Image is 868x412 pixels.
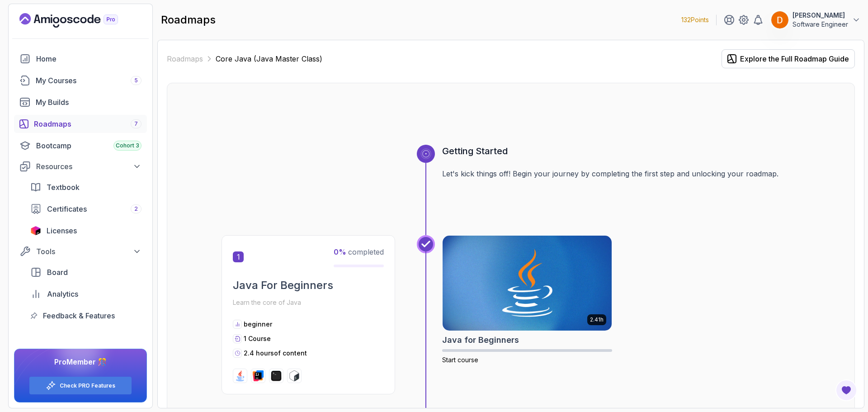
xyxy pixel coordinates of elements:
[14,50,147,68] a: home
[443,236,612,331] img: Java for Beginners card
[244,335,271,342] span: 1 Course
[244,320,272,329] p: beginner
[134,120,138,128] span: 7
[835,379,857,401] button: Open Feedback Button
[681,15,709,24] p: 132 Points
[47,225,77,236] span: Licenses
[740,53,849,64] div: Explore the Full Roadmap Guide
[25,200,147,218] a: certificates
[233,251,244,262] span: 1
[289,370,300,381] img: bash logo
[14,243,147,260] button: Tools
[14,137,147,155] a: bootcamp
[36,97,142,108] div: My Builds
[60,382,115,389] a: Check PRO Features
[29,376,132,395] button: Check PRO Features
[134,205,138,213] span: 2
[334,247,384,256] span: completed
[771,11,861,29] button: user profile image[PERSON_NAME]Software Engineer
[14,71,147,90] a: courses
[233,296,384,309] p: Learn the core of Java
[25,222,147,240] a: licenses
[47,267,68,278] span: Board
[271,370,282,381] img: terminal logo
[25,263,147,281] a: board
[43,310,115,321] span: Feedback & Features
[167,53,203,64] a: Roadmaps
[25,307,147,325] a: feedback
[134,77,138,84] span: 5
[36,161,142,172] div: Resources
[793,20,848,29] p: Software Engineer
[36,53,142,64] div: Home
[442,356,478,364] span: Start course
[442,334,519,346] h2: Java for Beginners
[161,13,216,27] h2: roadmaps
[47,204,87,214] span: Certificates
[25,285,147,303] a: analytics
[47,289,78,299] span: Analytics
[36,246,142,257] div: Tools
[793,11,848,20] p: [PERSON_NAME]
[216,53,322,64] p: Core Java (Java Master Class)
[334,247,346,256] span: 0 %
[14,158,147,175] button: Resources
[116,142,139,149] span: Cohort 3
[47,182,80,193] span: Textbook
[442,145,800,157] h3: Getting Started
[233,278,384,293] h2: Java For Beginners
[235,370,245,381] img: java logo
[442,168,800,179] p: Let's kick things off! Begin your journey by completing the first step and unlocking your roadmap.
[442,235,612,365] a: Java for Beginners card2.41hJava for BeginnersStart course
[36,75,142,86] div: My Courses
[253,370,264,381] img: intellij logo
[25,178,147,196] a: textbook
[34,118,142,129] div: Roadmaps
[19,13,139,28] a: Landing page
[30,226,41,235] img: jetbrains icon
[244,349,307,358] p: 2.4 hours of content
[590,316,604,323] p: 2.41h
[722,49,855,68] button: Explore the Full Roadmap Guide
[771,11,788,28] img: user profile image
[14,115,147,133] a: roadmaps
[14,93,147,111] a: builds
[36,140,142,151] div: Bootcamp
